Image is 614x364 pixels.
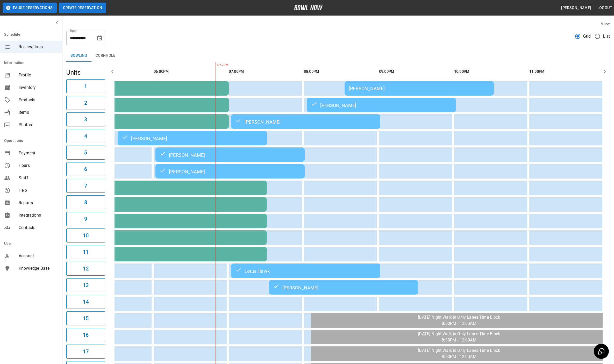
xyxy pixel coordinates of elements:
button: 12 [66,262,105,276]
span: Products [19,97,58,103]
button: 15 [66,311,105,325]
button: 1 [66,79,105,93]
div: [PERSON_NAME] [273,284,414,290]
h6: 9 [84,215,87,223]
button: 13 [66,278,105,292]
h6: 15 [83,314,89,323]
label: View [601,21,610,26]
button: Logout [595,3,614,13]
span: Grid [583,33,591,39]
span: Photos [19,122,58,128]
h6: 17 [83,347,89,356]
button: 14 [66,295,105,309]
h6: 6 [84,165,87,173]
button: 9 [66,212,105,226]
button: 5 [66,146,105,160]
span: 6:52PM [216,63,217,68]
h5: Units [66,68,105,77]
button: 16 [66,328,105,342]
div: 4:30pm Bday Cleopatra [8,102,225,108]
button: 11 [66,245,105,259]
div: 5pm Bday [PERSON_NAME] [46,185,263,191]
h6: 13 [83,281,89,289]
img: logo [294,5,323,10]
h6: 11 [83,248,89,256]
span: Payment [19,150,58,156]
h6: 8 [84,198,87,206]
button: Cornhole [91,49,119,62]
div: Lotus Hawk [235,268,376,274]
span: Hours [19,162,58,169]
button: 17 [66,345,105,359]
span: Reports [19,200,58,206]
button: [PERSON_NAME] [559,3,593,13]
h6: 2 [84,99,87,107]
div: 5pm Bday [PERSON_NAME] [46,218,263,224]
button: 7 [66,179,105,193]
button: 2 [66,96,105,110]
div: [PERSON_NAME] [122,135,263,141]
h6: 16 [83,331,89,339]
span: Inventory [19,84,58,91]
button: Pause Reservations [3,3,57,13]
div: [PERSON_NAME] [160,152,301,158]
div: [PERSON_NAME] [349,86,490,91]
div: 4:30pm Bday Cleopatra [8,119,225,124]
button: 6 [66,162,105,176]
h6: 12 [83,265,89,273]
button: Bowling [66,49,91,62]
h6: 10 [83,231,89,240]
span: Contacts [19,225,58,231]
h6: 1 [84,82,87,90]
div: [PERSON_NAME] [160,168,301,174]
span: Reservations [19,44,58,50]
div: 5pm Bday [PERSON_NAME] [46,235,263,240]
span: List [603,33,610,39]
span: Profile [19,72,58,78]
h6: 14 [83,298,89,306]
button: 4 [66,129,105,143]
span: Integrations [19,212,58,218]
h6: 4 [84,132,87,140]
button: Choose date, selected date is Oct 4, 2025 [94,33,105,43]
div: 5pm Bday [PERSON_NAME] [46,252,263,257]
h6: 5 [84,148,87,157]
div: [PERSON_NAME] [311,102,452,108]
button: 8 [66,195,105,209]
h6: 3 [84,115,87,124]
div: 4:30pm Bday Cleopatra [8,86,225,91]
span: Items [19,109,58,116]
span: Account [19,253,58,259]
div: 5pm Bday [PERSON_NAME] [46,202,263,207]
button: 10 [66,229,105,242]
span: Help [19,187,58,194]
h6: 7 [84,182,87,190]
span: Knowledge Base [19,265,58,272]
div: inventory tabs [66,49,610,62]
button: 3 [66,112,105,126]
span: Staff [19,175,58,181]
div: [PERSON_NAME] [235,118,376,125]
button: Create Reservation [59,3,106,13]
